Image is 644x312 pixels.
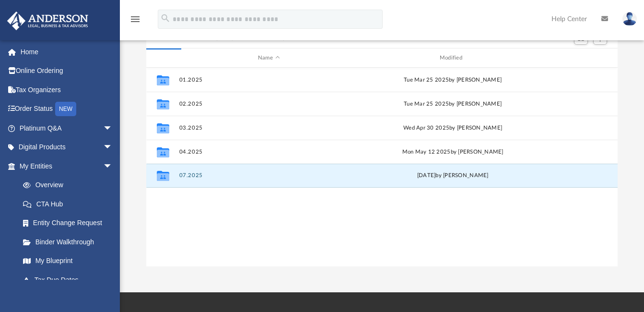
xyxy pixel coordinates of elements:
[363,148,543,156] div: Mon May 12 2025 by [PERSON_NAME]
[363,171,543,180] div: [DATE] by [PERSON_NAME]
[179,101,359,107] button: 02.2025
[7,42,127,61] a: Home
[129,18,141,25] a: menu
[13,176,127,195] a: Overview
[179,173,359,179] button: 07.2025
[7,61,127,81] a: Online Ordering
[7,119,127,138] a: Platinum Q&Aarrow_drop_down
[363,100,543,108] div: Tue Mar 25 2025 by [PERSON_NAME]
[103,156,122,176] span: arrow_drop_down
[179,77,359,83] button: 01.2025
[13,194,127,214] a: CTA Hub
[4,12,91,30] img: Anderson Advisors Platinum Portal
[129,13,141,25] i: menu
[55,102,76,116] div: NEW
[7,138,127,157] a: Digital Productsarrow_drop_down
[103,138,122,157] span: arrow_drop_down
[7,156,127,176] a: My Entitiesarrow_drop_down
[7,99,127,119] a: Order StatusNEW
[13,214,127,233] a: Entity Change Request
[13,232,127,252] a: Binder Walkthrough
[179,149,359,155] button: 04.2025
[160,13,171,24] i: search
[363,76,543,84] div: Tue Mar 25 2025 by [PERSON_NAME]
[179,125,359,131] button: 03.2025
[146,68,618,266] div: grid
[103,119,122,138] span: arrow_drop_down
[363,54,542,62] div: Modified
[178,54,358,62] div: Name
[13,270,127,289] a: Tax Due Dates
[363,124,543,132] div: Wed Apr 30 2025 by [PERSON_NAME]
[7,80,127,99] a: Tax Organizers
[150,54,174,62] div: id
[547,54,614,62] div: id
[622,12,637,26] img: User Pic
[13,252,122,271] a: My Blueprint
